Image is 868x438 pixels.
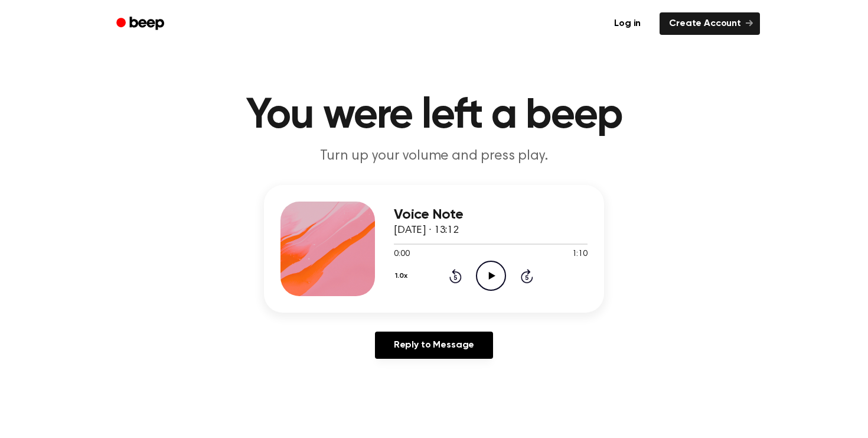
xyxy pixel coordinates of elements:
[375,332,493,359] a: Reply to Message
[394,225,459,236] span: [DATE] · 13:12
[108,12,175,35] a: Beep
[660,12,760,35] a: Create Account
[207,147,661,166] p: Turn up your volume and press play.
[394,207,588,223] h3: Voice Note
[394,248,409,261] span: 0:00
[132,95,736,137] h1: You were left a beep
[602,10,652,37] a: Log in
[394,266,412,286] button: 1.0x
[572,248,588,261] span: 1:10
